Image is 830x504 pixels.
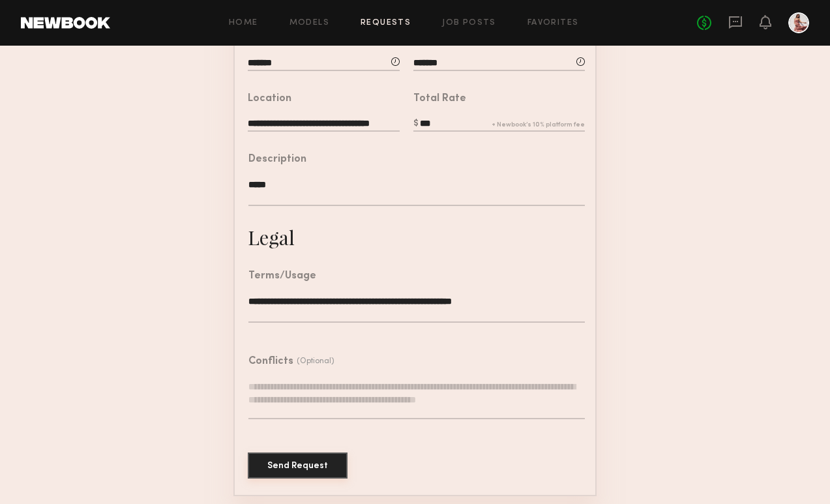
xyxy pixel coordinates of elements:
div: Location [248,94,291,104]
a: Models [289,19,329,27]
div: (Optional) [297,357,334,366]
a: Favorites [527,19,579,27]
div: Legal [248,224,295,250]
a: Requests [361,19,411,27]
a: Job Posts [442,19,496,27]
div: Total Rate [413,94,466,104]
button: Send Request [248,452,348,479]
div: Conflicts [248,357,293,367]
div: Terms/Usage [248,271,316,282]
a: Home [229,19,258,27]
div: Description [248,155,306,165]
